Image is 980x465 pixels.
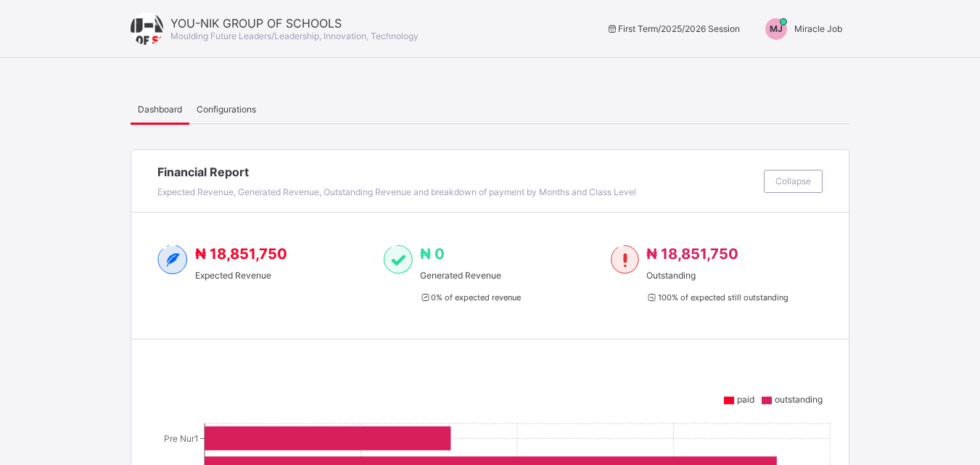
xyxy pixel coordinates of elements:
[138,104,182,115] span: Dashboard
[646,270,788,281] span: Outstanding
[606,23,740,34] span: session/term information
[611,245,639,274] img: outstanding-1.146d663e52f09953f639664a84e30106.svg
[170,30,419,41] span: Moulding Future Leaders/Leadership, Innovation, Technology
[384,245,412,274] img: paid-1.3eb1404cbcb1d3b736510a26bbfa3ccb.svg
[420,245,445,263] span: ₦ 0
[775,394,823,405] span: outstanding
[157,165,757,179] span: Financial Report
[164,433,199,444] tspan: Pre Nur1
[646,245,738,263] span: ₦ 18,851,750
[170,16,419,30] span: YOU-NIK GROUP OF SCHOOLS
[737,394,754,405] span: paid
[775,176,811,186] span: Collapse
[157,186,636,197] span: Expected Revenue, Generated Revenue, Outstanding Revenue and breakdown of payment by Months and C...
[420,292,521,303] span: 0 % of expected revenue
[420,270,521,281] span: Generated Revenue
[646,292,788,303] span: 100 % of expected still outstanding
[794,23,842,34] span: Miracle Job
[195,245,287,263] span: ₦ 18,851,750
[197,104,256,115] span: Configurations
[195,270,287,281] span: Expected Revenue
[157,245,188,274] img: expected-2.4343d3e9d0c965b919479240f3db56ac.svg
[770,23,783,34] span: MJ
